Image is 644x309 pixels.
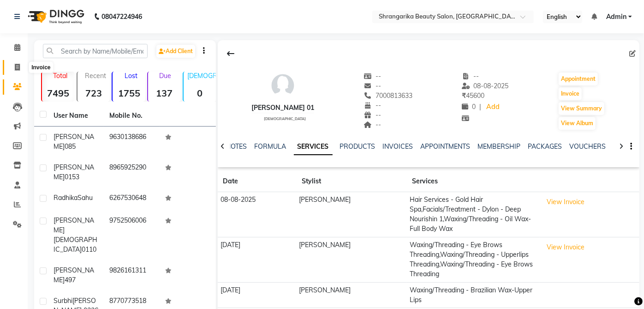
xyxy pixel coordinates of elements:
button: Appointment [559,73,598,85]
a: INVOICES [383,142,413,151]
span: 0153 [65,173,79,181]
span: -- [462,72,479,80]
th: Mobile No. [104,105,160,127]
button: View Album [559,117,596,130]
p: Lost [116,72,145,80]
a: SERVICES [294,139,333,155]
td: Hair Services - Gold Hair Spa,Facials/Treatment - Dylon - Deep Nourishin 1,Waxing/Threading - Oil... [407,192,540,237]
td: Waxing/Threading - Brazilian Wax-Upper Lips [407,282,540,308]
td: [DATE] [218,237,296,282]
a: NOTES [227,142,247,151]
a: MEMBERSHIP [478,142,521,151]
span: Radhika [54,194,78,202]
a: Add [485,101,501,114]
span: -- [364,121,381,129]
span: [PERSON_NAME] [54,266,94,284]
div: Back to Client [221,45,241,62]
span: 085 [65,142,76,151]
a: PACKAGES [528,142,562,151]
span: 45600 [462,91,484,100]
strong: 1755 [113,87,145,99]
td: [DATE] [218,282,296,308]
img: avatar [269,72,297,99]
p: Due [150,72,181,80]
div: Invoice [29,62,53,73]
span: [PERSON_NAME][DEMOGRAPHIC_DATA] [54,216,97,254]
a: APPOINTMENTS [421,142,471,151]
span: 0110 [82,245,96,254]
b: 08047224946 [101,4,142,30]
td: [PERSON_NAME] [296,282,407,308]
span: Surbhi [54,297,72,305]
strong: 7495 [42,87,75,99]
th: Date [218,171,296,192]
a: PRODUCTS [340,142,376,151]
td: [PERSON_NAME] [296,237,407,282]
button: View Invoice [543,195,589,209]
span: [PERSON_NAME] [54,133,94,151]
td: 6267530648 [104,188,160,210]
span: -- [364,82,381,90]
td: 9752506006 [104,210,160,260]
a: FORMULA [255,142,286,151]
span: 497 [65,276,76,284]
span: 7000813633 [364,91,412,100]
span: | [479,102,481,112]
button: Invoice [559,87,582,100]
td: 9826161311 [104,260,160,291]
img: logo [24,4,87,30]
button: View Summary [559,102,604,115]
div: [PERSON_NAME] 01 [251,103,314,113]
a: Add Client [156,45,195,58]
th: User Name [48,105,104,127]
td: [PERSON_NAME] [296,192,407,237]
button: View Invoice [543,240,589,254]
span: -- [364,72,381,80]
td: 9630138686 [104,127,160,157]
a: VOUCHERS [570,142,606,151]
td: 08-08-2025 [218,192,296,237]
td: Waxing/Threading - Eye Brows Threading,Waxing/Threading - Upperlips Threading,Waxing/Threading - ... [407,237,540,282]
strong: 137 [148,87,181,99]
span: 0 [462,103,476,111]
td: 8965925290 [104,157,160,188]
input: Search by Name/Mobile/Email/Code [43,44,148,58]
span: ₹ [462,91,466,100]
p: [DEMOGRAPHIC_DATA] [187,72,216,80]
th: Services [407,171,540,192]
span: Sahu [78,194,93,202]
th: Stylist [296,171,407,192]
strong: 723 [78,87,110,99]
span: [PERSON_NAME] [54,163,94,181]
span: Admin [606,12,626,22]
span: -- [364,111,381,119]
span: -- [364,101,381,109]
strong: 0 [184,87,216,99]
p: Total [46,72,75,80]
span: 08-08-2025 [462,82,509,90]
p: Recent [81,72,110,80]
span: [DEMOGRAPHIC_DATA] [264,116,306,121]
